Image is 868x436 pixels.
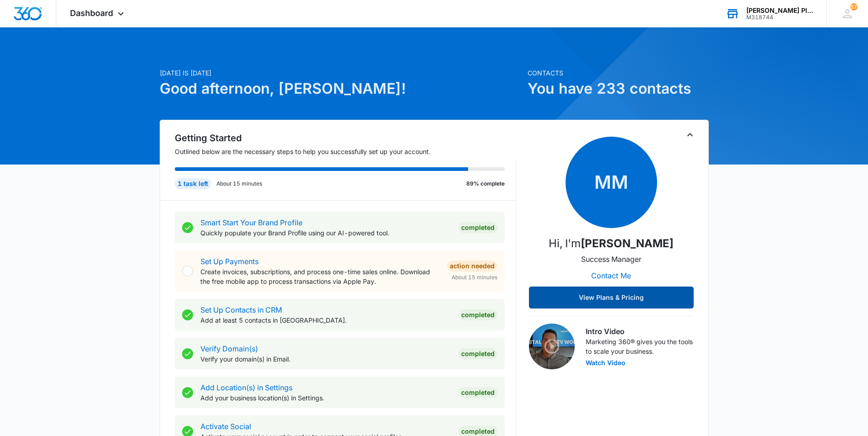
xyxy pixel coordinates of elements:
[200,305,282,314] a: Set Up Contacts in CRM
[586,337,694,356] p: Marketing 360® gives you the tools to scale your business.
[528,78,709,100] h1: You have 233 contacts
[529,324,575,369] img: Intro Video
[529,287,694,308] button: View Plans & Pricing
[528,68,709,78] p: Contacts
[458,348,497,359] div: Completed
[850,3,857,11] span: 57
[70,8,113,18] span: Dashboard
[685,129,695,140] button: Toggle Collapse
[746,14,813,21] div: account id
[466,180,505,188] p: 89% complete
[452,273,497,282] span: About 15 minutes
[200,393,451,403] p: Add your business location(s) in Settings.
[582,265,640,287] button: Contact Me
[458,387,497,398] div: Completed
[566,137,657,228] span: MM
[200,257,259,266] a: Set Up Payments
[850,3,857,11] div: notifications count
[175,147,516,156] p: Outlined below are the necessary steps to help you successfully set up your account.
[447,261,497,271] div: Action Needed
[746,7,813,14] div: account name
[175,131,516,145] h2: Getting Started
[549,235,674,252] p: Hi, I'm
[200,315,451,325] p: Add at least 5 contacts in [GEOGRAPHIC_DATA].
[160,78,522,100] h1: Good afternoon, [PERSON_NAME]!
[458,222,497,233] div: Completed
[200,218,302,227] a: Smart Start Your Brand Profile
[586,360,625,366] button: Watch Video
[200,383,292,392] a: Add Location(s) in Settings
[175,178,211,189] div: 1 task left
[200,354,451,364] p: Verify your domain(s) in Email.
[216,180,262,188] p: About 15 minutes
[581,237,674,250] strong: [PERSON_NAME]
[458,309,497,320] div: Completed
[160,68,522,78] p: [DATE] is [DATE]
[200,267,440,286] p: Create invoices, subscriptions, and process one-time sales online. Download the free mobile app t...
[586,326,694,337] h3: Intro Video
[200,228,451,238] p: Quickly populate your Brand Profile using our AI-powered tool.
[200,422,251,431] a: Activate Social
[200,344,258,353] a: Verify Domain(s)
[581,254,642,265] p: Success Manager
